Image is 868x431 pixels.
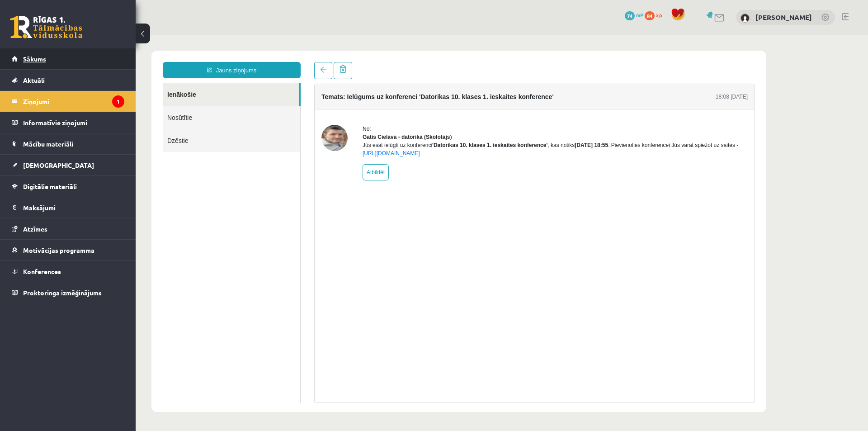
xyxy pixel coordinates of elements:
a: Sākums [12,48,124,69]
b: 'Datorikas 10. klases 1. ieskaites konference' [297,107,412,114]
span: Konferences [23,267,61,275]
a: Informatīvie ziņojumi [12,112,124,133]
img: Gatis Cielava - datorika [186,90,212,116]
a: [PERSON_NAME] [755,13,812,22]
a: [URL][DOMAIN_NAME] [227,115,284,122]
span: Aktuāli [23,76,45,84]
b: [DATE] 18:55 [439,107,472,114]
a: Dzēstie [27,94,165,117]
legend: Ziņojumi [23,91,124,112]
a: Atzīmes [12,218,124,239]
a: Ienākošie [27,48,163,71]
strong: Gatis Cielava - datorika (Skolotājs) [227,99,316,105]
a: Konferences [12,261,124,282]
img: Kirils Bondarevs [741,14,750,23]
span: Atzīmes [23,225,47,233]
div: 18:08 [DATE] [580,58,612,66]
a: Jauns ziņojums [27,27,165,43]
span: 84 [645,11,655,20]
span: [DEMOGRAPHIC_DATA] [23,161,94,169]
a: 74 mP [625,11,643,19]
span: Mācību materiāli [23,140,73,148]
a: Digitālie materiāli [12,176,124,197]
span: Proktoringa izmēģinājums [23,289,102,297]
a: Atbildēt [227,129,253,146]
span: mP [636,11,643,19]
span: Digitālie materiāli [23,182,77,190]
span: xp [656,11,662,19]
a: [DEMOGRAPHIC_DATA] [12,155,124,175]
a: 84 xp [645,11,666,19]
a: Motivācijas programma [12,240,124,260]
i: 1 [112,95,124,108]
h4: Temats: Ielūgums uz konferenci 'Datorikas 10. klases 1. ieskaites konference' [186,58,418,66]
legend: Informatīvie ziņojumi [23,112,124,133]
div: No: [227,90,612,98]
a: Rīgas 1. Tālmācības vidusskola [10,16,82,38]
span: 74 [625,11,635,20]
span: Motivācijas programma [23,246,94,254]
div: Jūs esat ielūgti uz konferenci , kas notiks . Pievienoties konferencei Jūs varat spiežot uz saites - [227,106,612,123]
a: Mācību materiāli [12,133,124,154]
a: Proktoringa izmēģinājums [12,282,124,303]
span: Sākums [23,55,46,63]
legend: Maksājumi [23,197,124,218]
a: Nosūtītie [27,71,165,94]
a: Ziņojumi1 [12,91,124,112]
a: Aktuāli [12,70,124,90]
a: Maksājumi [12,197,124,218]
